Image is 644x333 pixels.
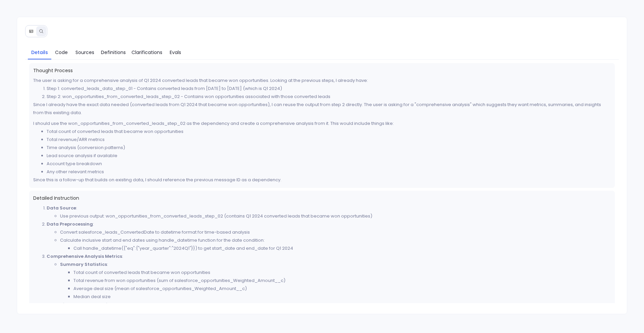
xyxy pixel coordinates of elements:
[60,301,110,308] strong: Time-based Analysis
[47,93,611,101] li: Step 2: won_opportunities_from_converted_leads_step_02 - Contains won opportunities associated wi...
[47,128,611,136] li: Total count of converted leads that became won opportunities
[47,168,611,176] li: Any other relevant metrics
[73,293,611,301] li: Median deal size
[101,49,126,56] span: Definitions
[73,244,611,252] li: Call handle_datetime({"eq":{"year_quarter":"2024Q1"}}) to get start_date and end_date for Q1 2024
[47,85,611,93] li: Step 1: converted_leads_data_step_01 - Contains converted leads from [DATE] to [DATE] (which is Q...
[31,49,48,56] span: Details
[47,160,611,168] li: Account type breakdown
[73,285,611,293] li: Average deal size (mean of salesforce_opportunities_Weighted_Amount__c)
[47,136,611,144] li: Total revenue/ARR metrics
[47,220,611,252] li: :
[60,301,611,325] li: :
[60,261,107,268] strong: Summary Statistics
[47,204,611,220] li: :
[55,49,68,56] span: Code
[170,49,181,56] span: Evals
[47,221,93,227] strong: Data Preprocessing
[47,144,611,152] li: Time analysis (conversion patterns)
[60,228,611,236] li: Convert salesforce_leads_ConvertedDate to datetime format for time-based analysis
[73,269,611,277] li: Total count of converted leads that became won opportunities
[75,49,94,56] span: Sources
[131,49,162,56] span: Clarifications
[73,277,611,285] li: Total revenue from won opportunities (sum of salesforce_opportunities_Weighted_Amount__c)
[33,67,611,74] span: Thought Process
[60,236,611,252] li: Calculate inclusive start and end dates using handle_datetime function for the date condition:
[33,101,611,117] p: Since I already have the exact data needed (converted leads from Q1 2024 that became won opportun...
[33,77,611,85] p: The user is asking for a comprehensive analysis of Q1 2024 converted leads that became won opport...
[33,176,611,184] p: Since this is a follow-up that builds on existing data, I should reference the previous message I...
[47,253,122,259] strong: Comprehensive Analysis Metrics
[60,212,611,220] li: Use previous output: won_opportunities_from_converted_leads_step_02 (contains Q1 2024 converted l...
[47,205,76,211] strong: Data Source
[33,120,611,128] p: I should use the won_opportunities_from_converted_leads_step_02 as the dependency and create a co...
[47,152,611,160] li: Lead source analysis if available
[60,260,611,301] li: :
[33,195,611,201] span: Detailed Instruction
